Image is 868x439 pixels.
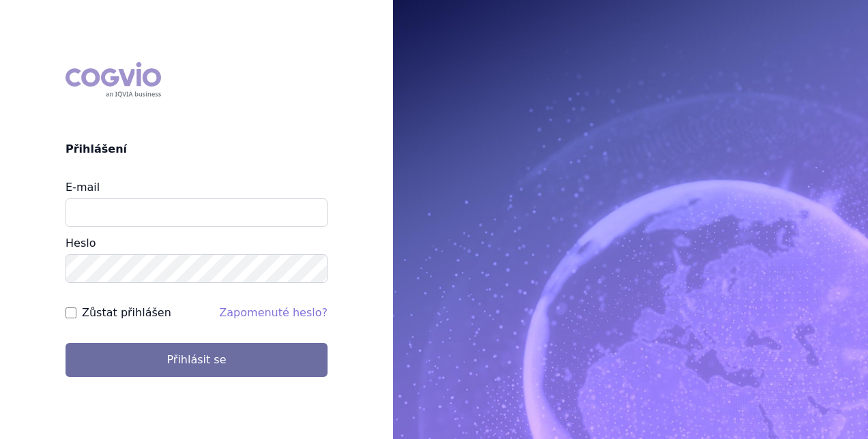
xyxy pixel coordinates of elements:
a: Zapomenuté heslo? [219,306,328,319]
label: Zůstat přihlášen [82,305,171,321]
button: Přihlásit se [66,343,328,377]
label: E-mail [66,181,100,194]
label: Heslo [66,237,96,249]
h2: Přihlášení [66,141,328,157]
div: COGVIO [66,62,161,97]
